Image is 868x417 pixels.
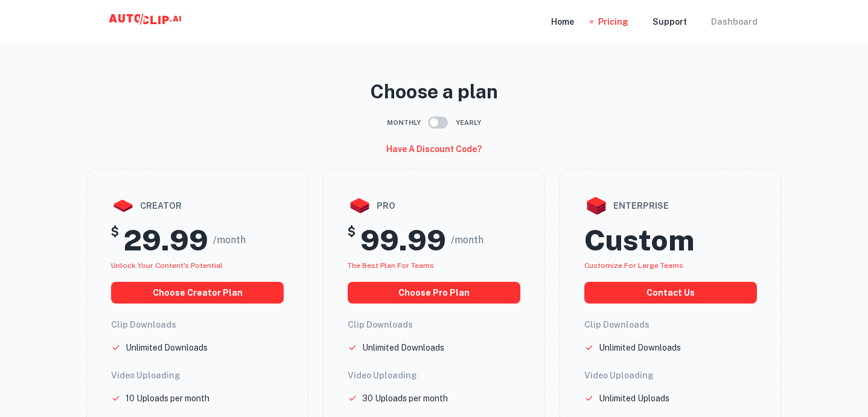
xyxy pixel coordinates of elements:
span: Yearly [456,118,481,128]
p: Unlimited Downloads [126,341,208,354]
span: The best plan for teams [348,261,434,270]
h6: Clip Downloads [111,318,284,331]
p: Unlimited Downloads [362,341,444,354]
h6: Clip Downloads [584,318,757,331]
div: creator [111,194,284,218]
h5: $ [111,223,119,258]
span: /month [451,233,483,247]
h2: 29.99 [124,223,208,258]
h6: Have a discount code? [386,142,482,156]
h2: Custom [584,223,694,258]
p: 10 Uploads per month [126,392,209,405]
h5: $ [348,223,356,258]
button: choose creator plan [111,282,284,304]
button: Contact us [584,282,757,304]
span: Unlock your Content's potential [111,261,223,270]
p: Unlimited Uploads [599,392,669,405]
span: /month [213,233,246,247]
h6: Video Uploading [348,369,520,382]
span: Monthly [387,118,421,128]
h6: Clip Downloads [348,318,520,331]
h6: Video Uploading [111,369,284,382]
p: 30 Uploads per month [362,392,448,405]
p: Unlimited Downloads [599,341,681,354]
button: Have a discount code? [381,139,487,159]
button: choose pro plan [348,282,520,304]
div: enterprise [584,194,757,218]
h2: 99.99 [360,223,446,258]
h6: Video Uploading [584,369,757,382]
span: Customize for large teams [584,261,683,270]
p: Choose a plan [86,77,782,106]
div: pro [348,194,520,218]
